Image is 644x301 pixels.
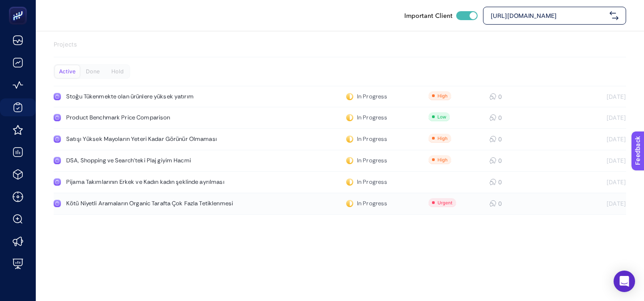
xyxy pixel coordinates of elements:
[489,157,497,164] div: 0
[489,93,497,100] div: 0
[54,150,626,172] a: DSA, Shopping ve Search'teki Plaj giyim HacmiIn Progress0[DATE]
[346,93,387,100] div: In Progress
[346,178,387,186] div: In Progress
[346,200,387,207] div: In Progress
[54,40,626,49] p: Projects
[404,11,453,20] span: Important Client
[346,136,387,143] div: In Progress
[614,271,635,292] div: Open Intercom Messenger
[66,93,273,100] div: Stoğu Tükenmekte olan ürünlere yüksek yatırım
[54,193,626,215] a: Kötü Niyetli Aramaların Organic Tarafta Çok Fazla TetiklenmesiIn Progress0[DATE]
[491,11,606,20] span: [URL][DOMAIN_NAME]
[563,200,626,207] div: [DATE]
[346,114,387,121] div: In Progress
[66,200,273,207] div: Kötü Niyetli Aramaların Organic Tarafta Çok Fazla Tetiklenmesi
[54,86,626,107] a: Stoğu Tükenmekte olan ürünlere yüksek yatırımIn Progress0[DATE]
[489,200,497,207] div: 0
[54,129,626,150] a: Satışı Yüksek Mayoların Yeteri Kadar Görünür OlmamasıIn Progress0[DATE]
[563,114,626,121] div: [DATE]
[489,136,497,143] div: 0
[563,93,626,100] div: [DATE]
[489,114,497,121] div: 0
[489,178,497,186] div: 0
[55,65,80,78] div: Active
[66,136,273,143] div: Satışı Yüksek Mayoların Yeteri Kadar Görünür Olmaması
[610,11,619,20] img: svg%3e
[5,3,34,10] span: Feedback
[563,157,626,164] div: [DATE]
[54,107,626,129] a: Product Benchmark Price ComparisonIn Progress0[DATE]
[563,136,626,143] div: [DATE]
[563,178,626,186] div: [DATE]
[346,157,387,164] div: In Progress
[54,172,626,193] a: Pijama Takımlarının Erkek ve Kadın kadın şeklinde ayrılmasıIn Progress0[DATE]
[80,65,105,78] div: Done
[66,157,273,164] div: DSA, Shopping ve Search'teki Plaj giyim Hacmi
[66,178,273,186] div: Pijama Takımlarının Erkek ve Kadın kadın şeklinde ayrılması
[105,65,130,78] div: Hold
[66,114,273,121] div: Product Benchmark Price Comparison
